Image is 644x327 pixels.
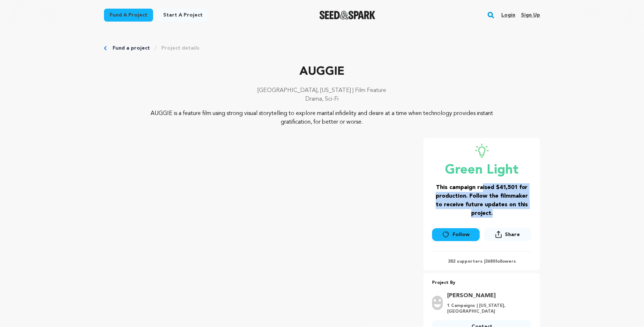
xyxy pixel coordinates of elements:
a: Fund a project [104,9,153,22]
button: Share [484,228,531,241]
a: Start a project [157,9,208,22]
p: Green Light [432,163,531,178]
a: Login [501,9,515,21]
span: Share [505,231,520,238]
a: Fund a project [113,45,150,52]
span: 3680 [485,259,495,264]
a: Goto Marc Underhill profile [447,291,527,300]
h3: This campaign raised $41,501 for production. Follow the filmmaker to receive future updates on th... [432,183,531,218]
img: Seed&Spark Logo Dark Mode [319,11,376,19]
a: Follow [432,228,479,241]
a: Sign up [521,9,540,21]
p: AUGGIE [104,63,540,80]
p: [GEOGRAPHIC_DATA], [US_STATE] | Film Feature [104,86,540,95]
p: 1 Campaigns | [US_STATE], [GEOGRAPHIC_DATA] [447,303,527,314]
span: Share [484,228,531,244]
div: Breadcrumb [104,45,540,52]
p: Project By [432,279,531,287]
a: Project details [161,45,199,52]
p: 382 supporters | followers [432,259,531,264]
img: user.png [432,296,443,310]
a: Seed&Spark Homepage [319,11,376,19]
p: Drama, Sci-Fi [104,95,540,103]
p: AUGGIE is a feature film using strong visual storytelling to explore marital infidelity and desir... [148,109,497,126]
